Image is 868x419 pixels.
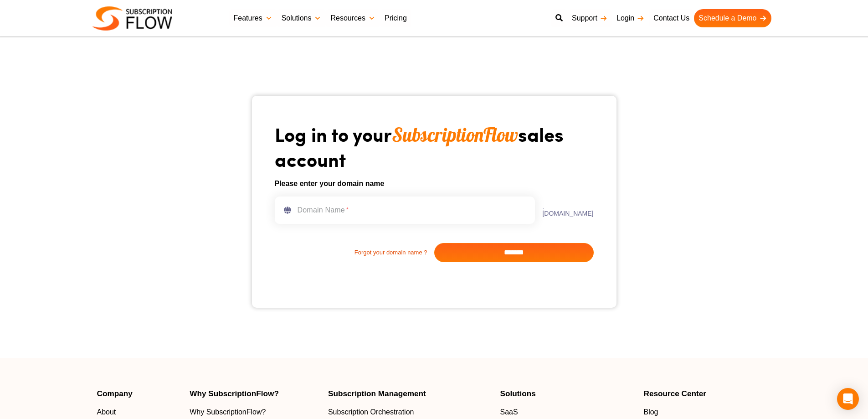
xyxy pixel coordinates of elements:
div: Open Intercom Messenger [837,388,859,410]
a: Login [612,9,649,27]
a: Solutions [277,9,326,27]
a: Why SubscriptionFlow? [190,407,319,418]
span: SaaS [500,407,518,418]
a: About [97,407,181,418]
a: Blog [643,407,771,418]
h1: Log in to your sales account [275,122,594,171]
a: Forgot your domain name ? [275,248,434,257]
a: SaaS [500,407,634,418]
span: Why SubscriptionFlow? [190,407,266,418]
h4: Subscription Management [328,390,491,398]
h4: Resource Center [643,390,771,398]
img: Subscriptionflow [92,6,172,31]
a: Contact Us [649,9,694,27]
h4: Company [97,390,181,398]
h4: Solutions [500,390,634,398]
label: .[DOMAIN_NAME] [535,204,593,217]
h4: Why SubscriptionFlow? [190,390,319,398]
a: Support [567,9,612,27]
a: Subscription Orchestration [328,407,491,418]
a: Pricing [380,9,411,27]
span: SubscriptionFlow [392,123,518,147]
a: Features [229,9,277,27]
span: About [97,407,116,418]
h6: Please enter your domain name [275,178,594,189]
span: Blog [643,407,658,418]
a: Schedule a Demo [694,9,771,27]
a: Resources [326,9,380,27]
span: Subscription Orchestration [328,407,414,418]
